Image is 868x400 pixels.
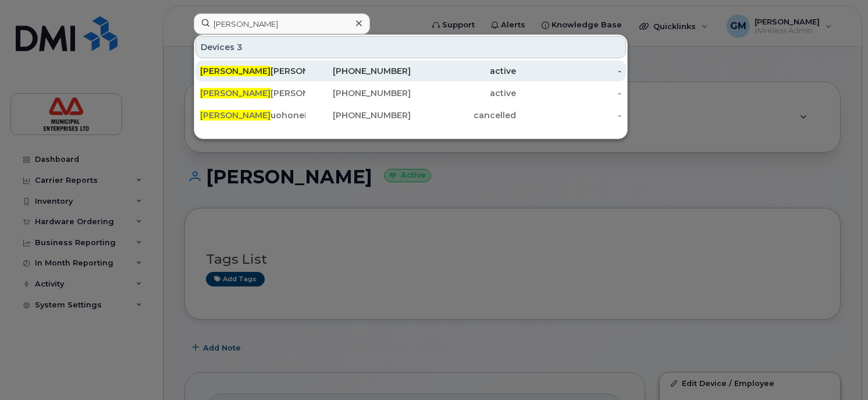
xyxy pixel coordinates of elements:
div: [PERSON_NAME] [200,87,305,99]
a: [PERSON_NAME][PERSON_NAME][PHONE_NUMBER]active- [195,61,626,82]
div: - [516,109,621,121]
div: [PERSON_NAME] [200,65,305,77]
div: active [411,65,516,77]
span: [PERSON_NAME] [200,88,271,98]
span: 3 [237,41,243,53]
a: [PERSON_NAME][PERSON_NAME][PHONE_NUMBER]active- [195,83,626,104]
div: [PHONE_NUMBER] [305,87,411,99]
a: [PERSON_NAME]uohoneimi[PHONE_NUMBER]cancelled- [195,105,626,126]
div: - [516,65,621,77]
span: [PERSON_NAME] [200,66,271,76]
div: - [516,87,621,99]
div: [PHONE_NUMBER] [305,109,411,121]
div: Devices [195,36,626,58]
div: cancelled [411,109,516,121]
div: [PHONE_NUMBER] [305,65,411,77]
span: [PERSON_NAME] [200,110,271,121]
div: uohoneimi [200,109,305,121]
div: active [411,87,516,99]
